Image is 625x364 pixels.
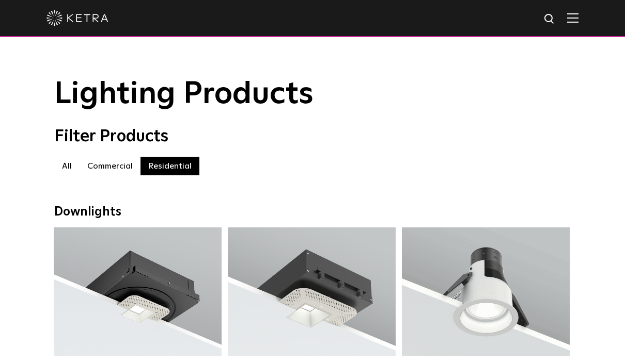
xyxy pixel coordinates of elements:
[54,79,314,110] span: Lighting Products
[567,13,579,23] img: Hamburger%20Nav.svg
[140,157,199,175] label: Residential
[80,157,140,175] label: Commercial
[46,10,108,26] img: ketra-logo-2019-white
[543,13,556,26] img: search icon
[54,157,80,175] label: All
[54,205,571,220] div: Downlights
[54,127,571,146] div: Filter Products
